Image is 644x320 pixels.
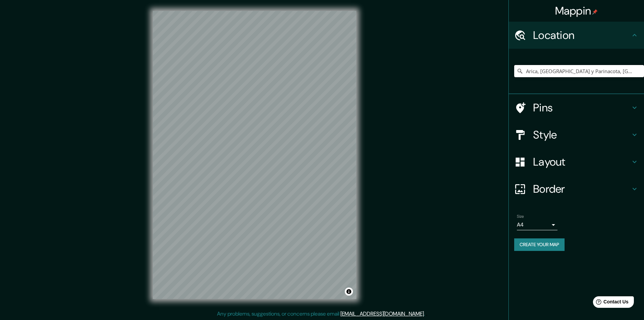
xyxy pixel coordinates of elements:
a: [EMAIL_ADDRESS][DOMAIN_NAME] [340,310,424,317]
h4: Pins [533,101,630,114]
div: Border [509,175,644,202]
label: Size [517,214,524,219]
div: Layout [509,148,644,175]
div: Pins [509,94,644,121]
div: . [425,310,426,318]
p: Any problems, suggestions, or concerns please email . [217,310,425,318]
div: Style [509,121,644,148]
button: Create your map [514,238,565,251]
iframe: Help widget launcher [584,294,637,313]
canvas: Map [153,11,356,299]
img: pin-icon.png [592,9,598,15]
h4: Layout [533,155,630,169]
h4: Mappin [555,4,598,18]
div: . [426,310,427,318]
input: Pick your city or area [514,65,644,77]
h4: Location [533,28,630,42]
h4: Style [533,128,630,142]
h4: Border [533,182,630,196]
button: Toggle attribution [345,287,353,296]
div: Location [509,22,644,49]
div: A4 [517,219,557,230]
